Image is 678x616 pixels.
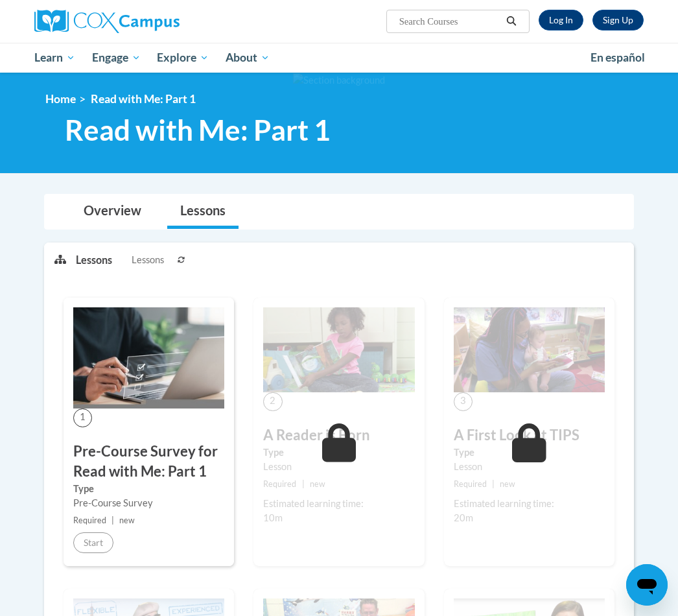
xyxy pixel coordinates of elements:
[157,50,209,65] span: Explore
[263,497,414,511] div: Estimated learning time:
[119,515,135,525] span: new
[293,73,385,88] img: Section background
[73,409,92,427] span: 1
[167,195,239,229] a: Lessons
[73,442,224,482] h3: Pre-Course Survey for Read with Me: Part 1
[454,425,605,445] h3: A First Look at TIPS
[217,43,278,73] a: About
[73,482,224,496] label: Type
[302,479,305,489] span: |
[111,515,114,525] span: |
[65,113,331,147] span: Read with Me: Part 1
[91,92,196,106] span: Read with Me: Part 1
[76,253,112,267] p: Lessons
[492,479,495,489] span: |
[45,92,76,106] a: Home
[25,43,653,73] div: Main menu
[454,460,605,474] div: Lesson
[71,195,154,229] a: Overview
[34,10,224,33] a: Cox Campus
[132,253,164,267] span: Lessons
[590,51,645,64] span: En español
[454,445,605,460] label: Type
[148,43,217,73] a: Explore
[454,497,605,511] div: Estimated learning time:
[398,14,502,29] input: Search Courses
[500,479,515,489] span: new
[73,532,113,553] button: Start
[226,50,270,65] span: About
[26,43,84,73] a: Learn
[34,10,180,33] img: Cox Campus
[263,307,414,392] img: Course Image
[73,515,106,525] span: Required
[73,496,224,510] div: Pre-Course Survey
[626,564,668,606] iframe: Button to launch messaging window
[92,50,141,65] span: Engage
[263,512,283,523] span: 10m
[84,43,149,73] a: Engage
[539,10,583,30] a: Log In
[454,512,473,523] span: 20m
[34,50,75,65] span: Learn
[263,425,414,445] h3: A Reader is Born
[263,460,414,474] div: Lesson
[582,44,653,71] a: En español
[263,445,414,460] label: Type
[73,307,224,409] img: Course Image
[263,392,282,411] span: 2
[454,479,487,489] span: Required
[263,479,296,489] span: Required
[454,392,473,411] span: 3
[310,479,325,489] span: new
[502,14,521,29] button: Search
[592,10,644,30] a: Register
[454,307,605,392] img: Course Image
